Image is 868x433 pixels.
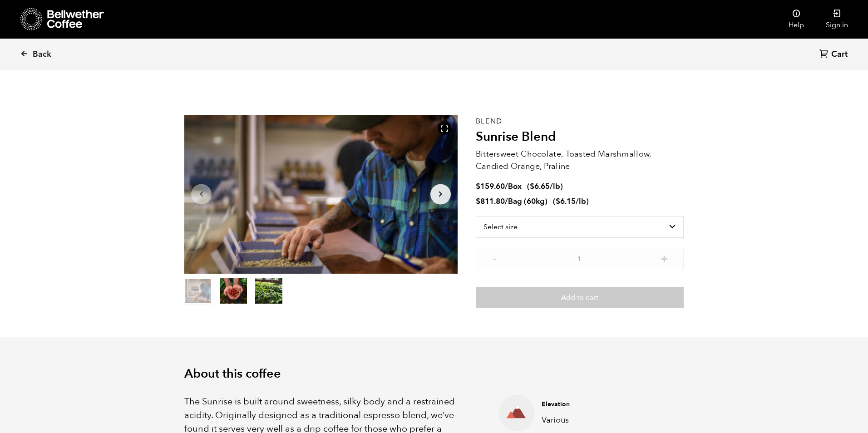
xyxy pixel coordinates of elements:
span: $ [556,196,560,207]
p: Various [542,414,670,426]
h4: Elevation [542,400,670,409]
bdi: 6.15 [556,196,576,207]
span: / [505,196,508,207]
span: Bag (60kg) [508,196,547,207]
h2: About this coffee [184,367,684,381]
p: Bittersweet Chocolate, Toasted Marshmallow, Candied Orange, Praline [476,148,684,172]
bdi: 811.80 [476,196,505,207]
span: / [505,181,508,192]
button: Add to cart [476,287,684,308]
span: Back [33,49,51,60]
a: Cart [819,49,850,61]
span: /lb [550,181,560,192]
span: /lb [576,196,586,207]
span: $ [476,196,480,207]
span: ( ) [553,196,589,207]
span: $ [530,181,534,192]
h2: Sunrise Blend [476,129,684,145]
button: - [489,253,501,262]
bdi: 6.65 [530,181,550,192]
span: Box [508,181,522,192]
span: ( ) [527,181,563,192]
bdi: 159.60 [476,181,505,192]
span: Cart [831,49,848,60]
span: $ [476,181,480,192]
button: + [659,253,670,262]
